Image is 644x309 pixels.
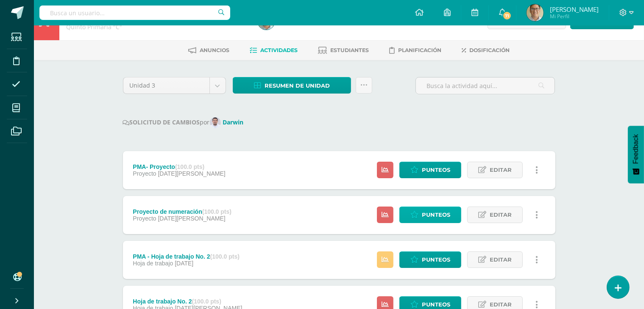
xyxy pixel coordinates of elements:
[133,170,156,177] span: Proyecto
[39,6,230,20] input: Busca un usuario...
[490,252,512,268] span: Editar
[200,47,230,53] span: Anuncios
[632,134,640,164] span: Feedback
[490,162,512,178] span: Editar
[133,260,173,267] span: Hoja de trabajo
[502,11,512,20] span: 71
[490,207,512,223] span: Editar
[422,207,450,223] span: Punteos
[175,163,204,170] strong: (100.0 pts)
[628,126,644,183] button: Feedback - Mostrar encuesta
[133,208,231,215] div: Proyecto de numeración
[130,77,203,94] span: Unidad 3
[210,117,221,128] img: 56f47d8b02ca12dee99767c272ccb59c.png
[123,117,555,128] div: por
[133,298,242,305] div: Hoja de trabajo No. 2
[250,44,298,57] a: Actividades
[133,215,156,222] span: Proyecto
[189,44,230,57] a: Anuncios
[133,163,225,170] div: PMA- Proyecto
[223,118,244,126] strong: Darwin
[399,251,461,268] a: Punteos
[416,77,555,94] input: Busca la actividad aquí...
[210,253,240,260] strong: (100.0 pts)
[527,4,544,21] img: d0658016b81b509c4b7b73f479533c4d.png
[202,208,231,215] strong: (100.0 pts)
[265,78,330,94] span: Resumen de unidad
[192,298,221,305] strong: (100.0 pts)
[210,118,247,126] a: Darwin
[399,47,442,53] span: Planificación
[390,44,442,57] a: Planificación
[123,77,226,94] a: Unidad 3
[261,47,298,53] span: Actividades
[123,118,200,126] strong: SOLICITUD DE CAMBIOS
[66,23,248,31] div: Quinto Primaria 'C'
[233,77,351,94] a: Resumen de unidad
[399,162,461,178] a: Punteos
[550,13,599,20] span: Mi Perfil
[422,252,450,268] span: Punteos
[550,5,599,14] span: [PERSON_NAME]
[422,162,450,178] span: Punteos
[462,44,510,57] a: Dosificación
[175,260,193,267] span: [DATE]
[318,44,369,57] a: Estudiantes
[133,253,240,260] div: PMA - Hoja de trabajo No. 2
[158,170,226,177] span: [DATE][PERSON_NAME]
[158,215,226,222] span: [DATE][PERSON_NAME]
[470,47,510,53] span: Dosificación
[331,47,369,53] span: Estudiantes
[399,207,461,223] a: Punteos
